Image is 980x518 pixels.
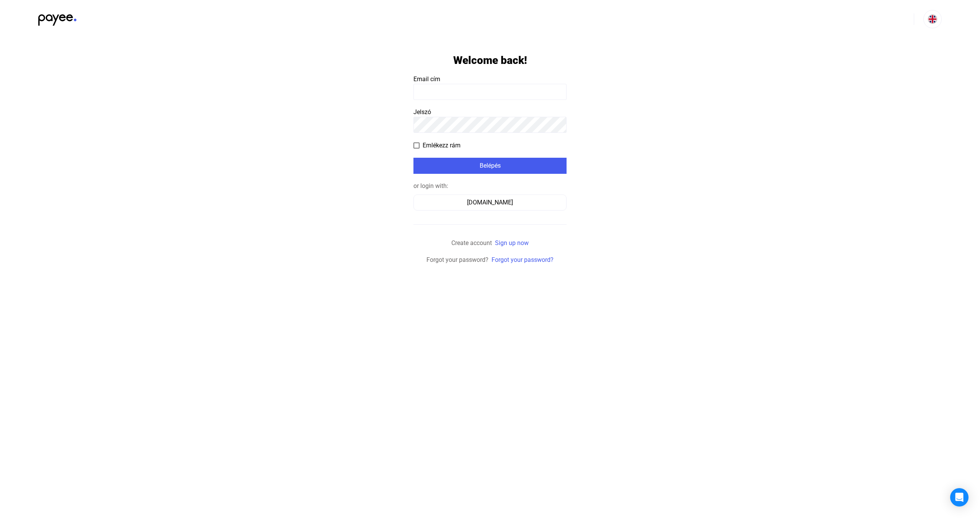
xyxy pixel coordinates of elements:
[413,75,440,83] span: Email cím
[928,15,937,24] img: EN
[923,10,942,28] button: EN
[413,194,567,211] button: [DOMAIN_NAME]
[413,158,567,174] button: Belépés
[413,199,567,206] a: [DOMAIN_NAME]
[950,488,969,507] div: Open Intercom Messenger
[492,256,554,263] a: Forgot your password?
[426,256,488,263] span: Forgot your password?
[416,198,564,207] div: [DOMAIN_NAME]
[495,239,529,247] a: Sign up now
[416,161,564,170] div: Belépés
[453,54,527,67] h1: Welcome back!
[451,239,492,247] span: Create account
[413,108,431,116] span: Jelszó
[423,141,461,150] span: Emlékezz rám
[38,10,77,26] img: black-payee-blue-dot.svg
[413,181,567,191] div: or login with:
